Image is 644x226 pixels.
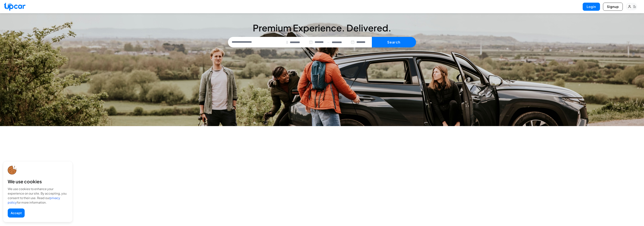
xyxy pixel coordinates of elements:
button: Search [372,37,416,47]
button: Accept [8,208,25,218]
div: We use cookies to enhance your experience on our site. By accepting, you consent to their use. Re... [8,187,68,205]
img: cookie-icon.svg [8,166,17,175]
button: Login [583,3,600,11]
span: | [287,40,288,44]
div: We use cookies [8,178,68,184]
span: — [327,40,330,44]
img: Upcar Logo [4,2,25,11]
h3: Premium Experience. Delivered. [228,23,416,32]
button: Signup [603,3,623,11]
